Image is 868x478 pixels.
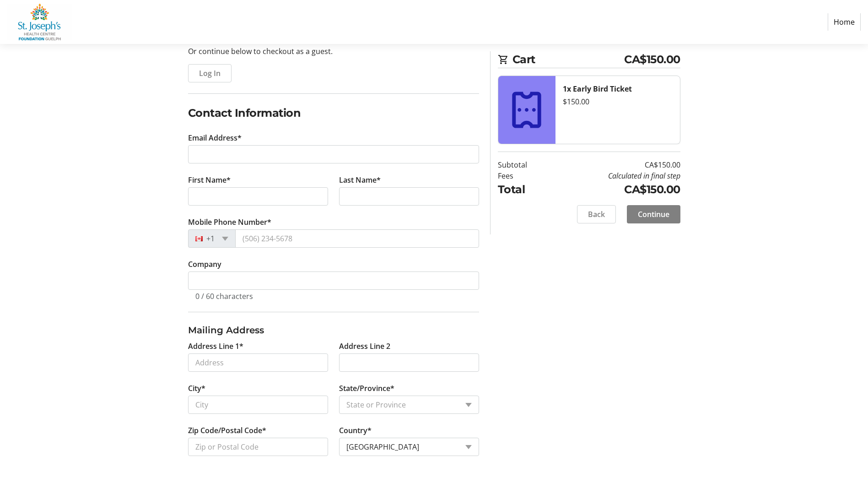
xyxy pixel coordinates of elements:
td: CA$150.00 [550,159,680,170]
p: Or continue below to checkout as a guest. [188,46,479,57]
td: Calculated in final step [550,170,680,181]
button: Back [577,205,616,223]
label: Country* [339,425,372,436]
div: $150.00 [563,96,673,107]
td: Total [498,181,550,198]
label: Mobile Phone Number* [188,217,271,228]
label: Address Line 1* [188,341,243,352]
td: Fees [498,170,550,181]
label: Last Name* [339,174,381,185]
span: Continue [638,209,669,220]
label: Zip Code/Postal Code* [188,425,266,436]
input: (506) 234-5678 [235,229,479,248]
input: Zip or Postal Code [188,438,328,456]
label: Company [188,259,221,270]
strong: 1x Early Bird Ticket [563,84,632,94]
label: First Name* [188,174,231,185]
input: City [188,396,328,414]
td: Subtotal [498,159,550,170]
h3: Mailing Address [188,323,479,337]
label: Address Line 2 [339,341,390,352]
input: Address [188,353,328,372]
label: City* [188,383,205,394]
h2: Contact Information [188,105,479,121]
td: CA$150.00 [550,181,680,198]
label: State/Province* [339,383,394,394]
span: Back [588,209,605,220]
span: Log In [199,68,221,79]
span: CA$150.00 [624,51,680,68]
button: Continue [627,205,680,223]
span: Cart [512,51,625,68]
label: Email Address* [188,132,242,143]
button: Log In [188,64,232,82]
tr-character-limit: 0 / 60 characters [195,291,253,301]
img: St. Joseph's Health Centre Foundation Guelph's Logo [7,4,72,40]
a: Home [828,13,861,31]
